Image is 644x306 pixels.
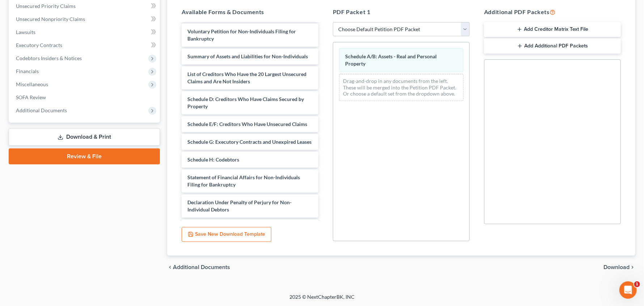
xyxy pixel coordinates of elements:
[187,139,312,145] span: Schedule G: Executory Contracts and Unexpired Leases
[16,68,39,74] span: Financials
[119,231,130,246] span: 😐
[16,29,35,35] span: Lawsuits
[10,26,160,39] a: Lawsuits
[231,3,244,16] div: Close
[603,264,630,270] span: Download
[619,281,637,299] iframe: Intercom live chat
[187,71,306,84] span: List of Creditors Who Have the 20 Largest Unsecured Claims and Are Not Insiders
[16,81,48,87] span: Miscellaneous
[345,53,437,67] span: Schedule A/B: Assets - Real and Personal Property
[10,13,160,26] a: Unsecured Nonpriority Claims
[187,96,304,109] span: Schedule D: Creditors Who Have Claims Secured by Property
[96,231,115,246] span: disappointed reaction
[173,264,230,270] span: Additional Documents
[187,156,239,163] span: Schedule H: Codebtors
[167,264,230,270] a: chevron_left Additional Documents
[182,8,318,16] h5: Available Forms & Documents
[484,22,621,37] button: Add Creditor Matrix Text File
[187,121,307,127] span: Schedule E/F: Creditors Who Have Unsecured Claims
[5,3,18,17] button: go back
[16,55,82,61] span: Codebtors Insiders & Notices
[484,8,621,16] h5: Additional PDF Packets
[115,231,134,246] span: neutral face reaction
[16,94,46,100] span: SOFA Review
[630,264,635,270] i: chevron_right
[187,174,300,188] span: Statement of Financial Affairs for Non-Individuals Filing for Bankruptcy
[9,129,160,146] a: Download & Print
[96,255,153,260] a: Open in help center
[339,74,463,101] div: Drag-and-drop in any documents from the left. These will be merged into the Petition PDF Packet. ...
[187,199,292,213] span: Declaration Under Penalty of Perjury for Non-Individual Debtors
[16,107,67,113] span: Additional Documents
[16,16,85,22] span: Unsecured Nonpriority Claims
[100,231,111,246] span: 😞
[16,3,76,9] span: Unsecured Priority Claims
[167,264,173,270] i: chevron_left
[138,231,148,246] span: 😃
[484,38,621,54] button: Add Additional PDF Packets
[333,8,470,16] h5: PDF Packet 1
[603,264,635,270] button: Download chevron_right
[187,53,308,59] span: Summary of Assets and Liabilities for Non-Individuals
[187,28,296,42] span: Voluntary Petition for Non-Individuals Filing for Bankruptcy
[217,3,231,17] button: Collapse window
[10,91,160,104] a: SOFA Review
[16,42,62,48] span: Executory Contracts
[634,281,640,287] span: 1
[182,227,271,242] button: Save New Download Template
[9,224,240,232] div: Did this answer your question?
[10,39,160,52] a: Executory Contracts
[9,148,160,164] a: Review & File
[134,231,153,246] span: smiley reaction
